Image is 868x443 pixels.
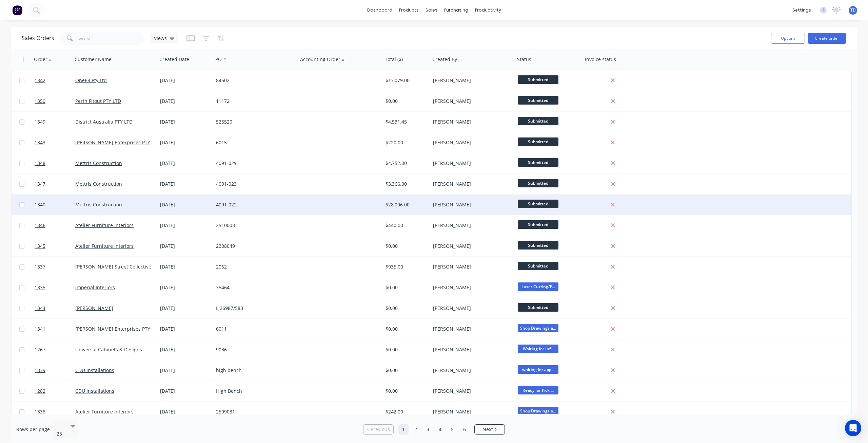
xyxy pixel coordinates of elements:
[35,284,45,291] span: 1335
[160,263,211,270] div: [DATE]
[411,424,421,435] a: Page 2
[386,98,426,105] div: $0.00
[216,305,291,312] div: LJ26987/583
[422,5,441,15] div: sales
[475,426,505,433] a: Next page
[360,424,508,435] ul: Pagination
[518,324,558,332] span: Shop Drawings a...
[75,201,122,208] a: Mettris Construction
[216,263,291,270] div: 2062
[216,326,291,332] div: 6011
[447,424,457,435] a: Page 5
[482,426,493,433] span: Next
[35,139,45,146] span: 1343
[216,181,291,187] div: 4091-023
[160,98,211,105] div: [DATE]
[459,424,470,435] a: Page 6
[35,222,45,229] span: 1346
[517,56,531,63] div: Status
[216,160,291,167] div: 4091-029
[35,160,45,167] span: 1348
[518,220,558,229] span: Submitted
[160,243,211,250] div: [DATE]
[159,56,189,63] div: Created Date
[771,33,805,44] button: Options
[57,430,65,437] div: 25
[216,346,291,353] div: 9036
[386,284,426,291] div: $0.00
[160,408,211,415] div: [DATE]
[386,408,426,415] div: $242.00
[386,181,426,187] div: $3,366.00
[160,77,211,84] div: [DATE]
[160,346,211,353] div: [DATE]
[433,139,508,146] div: [PERSON_NAME]
[160,139,211,146] div: [DATE]
[423,424,433,435] a: Page 3
[363,426,393,433] a: Previous page
[216,201,291,208] div: 4091-022
[79,32,145,45] input: Search...
[789,5,814,15] div: settings
[300,56,345,63] div: Accounting Order #
[518,345,558,353] span: Waiting for Inf...
[518,241,558,250] span: Submitted
[518,282,558,291] span: Laser Cutting/F...
[386,326,426,332] div: $0.00
[154,35,167,42] span: Views
[215,56,226,63] div: PO #
[845,420,861,436] div: Open Intercom Messenger
[12,5,22,15] img: Factory
[386,118,426,125] div: $4,531.45
[518,96,558,105] span: Submitted
[386,346,426,353] div: $0.00
[160,118,211,125] div: [DATE]
[518,386,558,394] span: Ready for Pick ...
[160,284,211,291] div: [DATE]
[35,201,45,208] span: 1340
[433,284,508,291] div: [PERSON_NAME]
[75,181,122,187] a: Mettris Construction
[216,243,291,250] div: 2308049
[518,75,558,84] span: Submitted
[371,426,390,433] span: Previous
[472,5,505,15] div: productivity
[160,388,211,394] div: [DATE]
[35,388,45,394] span: 1282
[216,77,291,84] div: 84502
[433,98,508,105] div: [PERSON_NAME]
[433,305,508,312] div: [PERSON_NAME]
[75,284,115,291] a: Imperial Interiors
[433,160,508,167] div: [PERSON_NAME]
[75,118,133,125] a: District Australia PTY LTD
[386,243,426,250] div: $0.00
[160,367,211,374] div: [DATE]
[16,426,50,433] span: Rows per page
[35,91,75,111] a: 1350
[386,305,426,312] div: $0.00
[35,77,45,84] span: 1342
[35,360,75,381] a: 1339
[808,33,846,44] button: Create order
[34,56,52,63] div: Order #
[435,424,445,435] a: Page 4
[432,56,457,63] div: Created By
[433,118,508,125] div: [PERSON_NAME]
[35,70,75,91] a: 1342
[75,98,121,104] a: Perth Fitout PTY LTD
[216,222,291,229] div: 2510003
[35,367,45,374] span: 1339
[216,139,291,146] div: 6015
[75,305,113,311] a: [PERSON_NAME]
[160,160,211,167] div: [DATE]
[35,112,75,132] a: 1349
[433,388,508,394] div: [PERSON_NAME]
[386,201,426,208] div: $28,006.00
[518,262,558,270] span: Submitted
[75,222,134,228] a: Atelier Furniture Interiors
[433,408,508,415] div: [PERSON_NAME]
[433,263,508,270] div: [PERSON_NAME]
[216,98,291,105] div: 11172
[35,243,45,250] span: 1345
[160,326,211,332] div: [DATE]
